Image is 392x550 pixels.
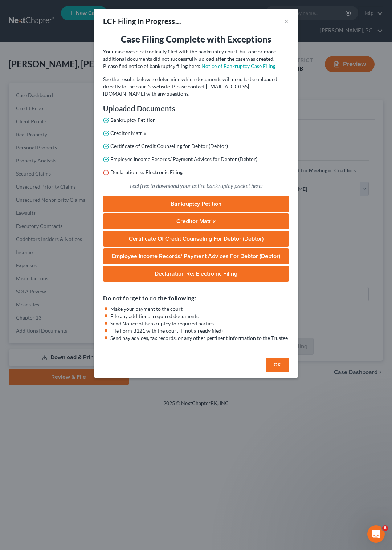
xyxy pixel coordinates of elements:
[103,294,289,302] h5: Do not forget to do the following:
[110,130,146,136] span: Creditor Matrix
[103,248,289,264] a: Employee Income Records/ Payment Advices for Debtor (Debtor)
[103,231,289,247] a: Certificate of Credit Counseling for Debtor (Debtor)
[103,76,289,97] p: See the results below to determine which documents will need to be uploaded directly to the court...
[103,48,276,69] span: Your case was electronically filed with the bankruptcy court, but one or more additional document...
[284,17,289,25] button: ×
[247,479,392,530] iframe: Intercom notifications message
[103,182,289,190] p: Feel free to download your entire bankruptcy packet here:
[110,327,289,334] li: File Form B121 with the court (if not already filed)
[266,358,289,372] button: OK
[382,525,388,531] span: 8
[110,169,183,175] span: Declaration re: Electronic Filing
[103,213,289,229] a: Creditor Matrix
[110,117,156,123] span: Bankruptcy Petition
[103,266,289,282] a: Declaration re: Electronic Filing
[103,196,289,212] a: Bankruptcy Petition
[103,16,181,26] div: ECF Filing In Progress...
[367,525,385,543] iframe: Intercom live chat
[110,156,257,162] span: Employee Income Records/ Payment Advices for Debtor (Debtor)
[110,305,289,313] li: Make your payment to the court
[110,143,228,149] span: Certificate of Credit Counseling for Debtor (Debtor)
[110,320,289,327] li: Send Notice of Bankruptcy to required parties
[110,334,289,342] li: Send pay advices, tax records, or any other pertinent information to the Trustee
[201,63,275,69] a: Notice of Bankruptcy Case Filing
[110,313,289,320] li: File any additional required documents
[103,103,289,113] h4: Uploaded Documents
[103,33,289,45] h3: Case Filing Complete with Exceptions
